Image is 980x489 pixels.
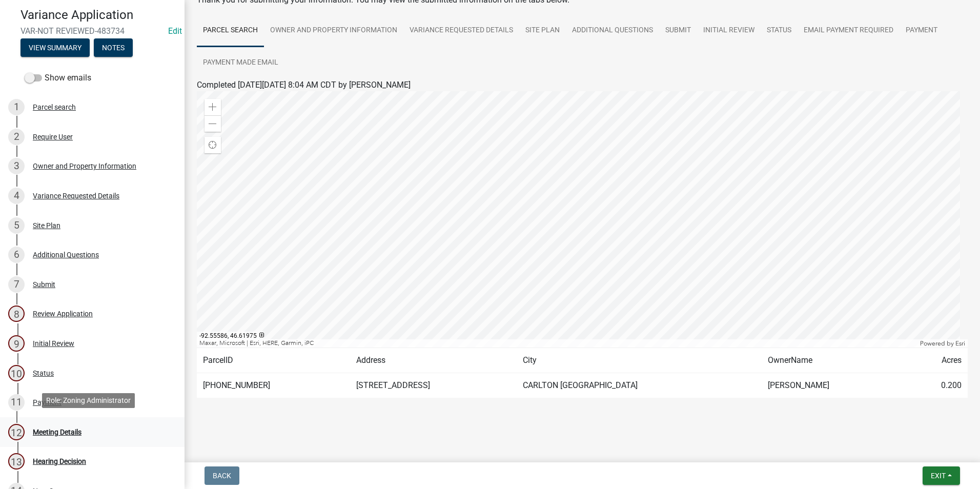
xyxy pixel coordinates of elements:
[33,340,74,347] div: Initial Review
[519,14,566,47] a: Site Plan
[33,104,76,111] div: Parcel search
[8,276,25,293] div: 7
[197,348,350,373] td: ParcelID
[8,158,25,174] div: 3
[8,305,25,322] div: 8
[197,339,917,348] div: Maxar, Microsoft | Esri, HERE, Garmin, iPC
[350,373,516,398] td: [STREET_ADDRESS]
[900,14,944,47] a: Payment
[42,393,135,408] div: Role: Zoning Administrator
[94,38,133,57] button: Notes
[205,137,221,153] div: Find my location
[8,335,25,352] div: 9
[33,310,93,317] div: Review Application
[659,14,697,47] a: Submit
[33,370,54,377] div: Status
[21,38,90,57] button: View Summary
[517,373,762,398] td: CARLTON [GEOGRAPHIC_DATA]
[8,129,25,145] div: 2
[168,26,182,36] a: Edit
[33,251,99,258] div: Additional Questions
[697,14,761,47] a: Initial Review
[21,45,90,53] wm-modal-confirm: Summary
[8,424,25,440] div: 12
[8,217,25,234] div: 5
[197,373,350,398] td: [PHONE_NUMBER]
[904,348,968,373] td: Acres
[403,14,519,47] a: Variance Requested Details
[197,47,284,79] a: Payment Made Email
[33,133,73,140] div: Require User
[923,466,960,485] button: Exit
[94,45,133,53] wm-modal-confirm: Notes
[21,26,164,36] span: VAR-NOT REVIEWED-483734
[25,72,91,84] label: Show emails
[8,99,25,115] div: 1
[264,14,403,47] a: Owner and Property Information
[917,339,968,348] div: Powered by
[205,115,221,132] div: Zoom out
[205,466,239,485] button: Back
[33,162,136,170] div: Owner and Property Information
[762,348,904,373] td: OwnerName
[8,365,25,381] div: 10
[33,429,81,436] div: Meeting Details
[33,222,60,229] div: Site Plan
[931,472,946,480] span: Exit
[168,26,182,36] wm-modal-confirm: Edit Application Number
[8,188,25,204] div: 4
[761,14,798,47] a: Status
[904,373,968,398] td: 0.200
[33,281,55,288] div: Submit
[566,14,659,47] a: Additional Questions
[350,348,516,373] td: Address
[21,8,176,23] h4: Variance Application
[213,472,231,480] span: Back
[798,14,900,47] a: Email Payment Required
[517,348,762,373] td: City
[197,80,411,90] span: Completed [DATE][DATE] 8:04 AM CDT by [PERSON_NAME]
[33,458,86,465] div: Hearing Decision
[205,99,221,115] div: Zoom in
[197,14,264,47] a: Parcel search
[8,247,25,263] div: 6
[8,394,25,411] div: 11
[33,192,119,199] div: Variance Requested Details
[8,453,25,470] div: 13
[955,340,965,347] a: Esri
[762,373,904,398] td: [PERSON_NAME]
[33,399,62,406] div: Payment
